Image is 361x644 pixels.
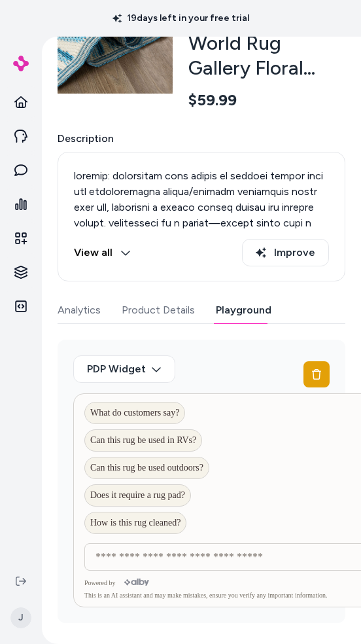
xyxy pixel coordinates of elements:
span: J [10,607,31,628]
button: PDP Widget [73,355,175,383]
span: $59.99 [188,90,237,110]
h2: World Rug Gallery Floral Tropical Reversible Recycled Plastic Outdoor Rugs [188,31,345,80]
button: Improve [242,239,329,266]
span: Description [58,131,345,147]
button: Playground [216,297,271,323]
button: Analytics [58,297,101,323]
button: J [8,597,34,639]
img: alby Logo [13,56,29,71]
button: View all [74,239,131,266]
button: Product Details [122,297,195,323]
p: 19 days left in your free trial [105,12,257,25]
span: PDP Widget [87,361,146,377]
